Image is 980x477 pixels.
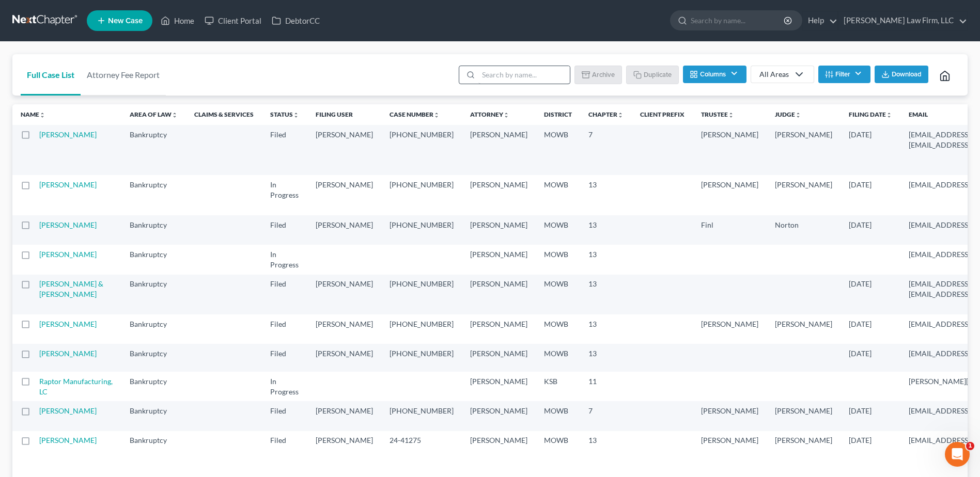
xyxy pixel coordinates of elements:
[121,344,186,371] td: Bankruptcy
[841,275,900,314] td: [DATE]
[462,344,536,371] td: [PERSON_NAME]
[462,401,536,431] td: [PERSON_NAME]
[503,112,509,118] i: unfold_more
[617,112,624,118] i: unfold_more
[759,69,789,79] div: All Areas
[536,125,580,175] td: MOWB
[381,314,462,344] td: [PHONE_NUMBER]
[121,175,186,215] td: Bankruptcy
[728,112,734,118] i: unfold_more
[121,401,186,431] td: Bankruptcy
[293,112,299,118] i: unfold_more
[462,372,536,401] td: [PERSON_NAME]
[155,11,199,30] a: Home
[580,372,632,401] td: 11
[186,104,262,125] th: Claims & Services
[693,125,767,175] td: [PERSON_NAME]
[683,66,746,83] button: Columns
[39,220,97,229] a: [PERSON_NAME]
[433,112,440,118] i: unfold_more
[588,110,624,118] a: Chapterunfold_more
[693,215,767,245] td: Finl
[307,104,381,125] th: Filing User
[536,104,580,125] th: District
[262,372,307,401] td: In Progress
[580,401,632,431] td: 7
[21,54,81,96] a: Full Case List
[121,245,186,274] td: Bankruptcy
[262,175,307,215] td: In Progress
[767,125,841,175] td: [PERSON_NAME]
[478,66,570,84] input: Search by name...
[841,125,900,175] td: [DATE]
[270,110,299,118] a: Statusunfold_more
[803,11,837,30] a: Help
[462,275,536,314] td: [PERSON_NAME]
[381,215,462,245] td: [PHONE_NUMBER]
[536,175,580,215] td: MOWB
[691,11,785,30] input: Search by name...
[701,110,734,118] a: Trusteeunfold_more
[108,17,143,25] span: New Case
[307,314,381,344] td: [PERSON_NAME]
[81,54,166,96] a: Attorney Fee Report
[470,110,509,118] a: Attorneyunfold_more
[462,175,536,215] td: [PERSON_NAME]
[381,401,462,431] td: [PHONE_NUMBER]
[307,175,381,215] td: [PERSON_NAME]
[39,250,97,259] a: [PERSON_NAME]
[767,401,841,431] td: [PERSON_NAME]
[262,401,307,431] td: Filed
[39,349,97,358] a: [PERSON_NAME]
[536,401,580,431] td: MOWB
[795,112,801,118] i: unfold_more
[841,401,900,431] td: [DATE]
[841,314,900,344] td: [DATE]
[632,104,693,125] th: Client Prefix
[767,175,841,215] td: [PERSON_NAME]
[536,344,580,371] td: MOWB
[841,344,900,371] td: [DATE]
[886,112,892,118] i: unfold_more
[767,215,841,245] td: Norton
[536,275,580,314] td: MOWB
[693,314,767,344] td: [PERSON_NAME]
[892,70,922,78] span: Download
[39,112,45,118] i: unfold_more
[849,110,892,118] a: Filing Dateunfold_more
[172,112,178,118] i: unfold_more
[580,125,632,175] td: 7
[21,110,45,118] a: Nameunfold_more
[307,344,381,371] td: [PERSON_NAME]
[121,125,186,175] td: Bankruptcy
[536,372,580,401] td: KSB
[121,275,186,314] td: Bankruptcy
[39,279,103,298] a: [PERSON_NAME] & [PERSON_NAME]
[199,11,267,30] a: Client Portal
[580,245,632,274] td: 13
[818,66,870,83] button: Filter
[390,110,440,118] a: Case Numberunfold_more
[536,215,580,245] td: MOWB
[307,401,381,431] td: [PERSON_NAME]
[307,215,381,245] td: [PERSON_NAME]
[121,215,186,245] td: Bankruptcy
[307,125,381,175] td: [PERSON_NAME]
[381,275,462,314] td: [PHONE_NUMBER]
[121,314,186,344] td: Bankruptcy
[39,180,97,189] a: [PERSON_NAME]
[121,372,186,401] td: Bankruptcy
[267,11,325,30] a: DebtorCC
[536,245,580,274] td: MOWB
[966,442,974,450] span: 1
[693,401,767,431] td: [PERSON_NAME]
[462,215,536,245] td: [PERSON_NAME]
[262,245,307,274] td: In Progress
[580,275,632,314] td: 13
[381,125,462,175] td: [PHONE_NUMBER]
[462,314,536,344] td: [PERSON_NAME]
[381,344,462,371] td: [PHONE_NUMBER]
[462,125,536,175] td: [PERSON_NAME]
[262,125,307,175] td: Filed
[39,320,97,328] a: [PERSON_NAME]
